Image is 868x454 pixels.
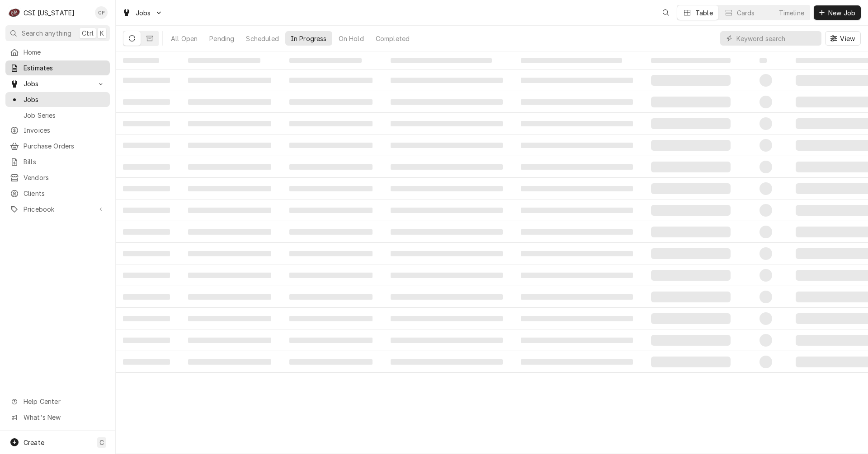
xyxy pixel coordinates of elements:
span: ‌ [521,121,633,126]
span: ‌ [188,99,271,105]
span: ‌ [391,143,503,148]
span: ‌ [123,251,170,256]
a: Go to Help Center [5,394,110,409]
span: ‌ [391,273,503,278]
span: ‌ [651,140,731,151]
span: ‌ [123,99,170,105]
span: ‌ [123,58,159,63]
span: New Job [826,8,857,18]
span: ‌ [651,75,731,86]
button: View [825,31,861,46]
span: Jobs [24,95,105,104]
div: Table [695,8,713,18]
span: ‌ [521,273,633,278]
span: ‌ [759,117,772,130]
div: Cards [737,8,755,18]
div: CSI [US_STATE] [24,8,75,18]
div: CP [95,6,108,19]
span: Vendors [24,173,105,182]
span: ‌ [289,164,373,170]
span: Purchase Orders [24,141,105,151]
a: Purchase Orders [5,139,110,153]
span: ‌ [123,229,170,235]
span: ‌ [123,294,170,300]
span: ‌ [651,335,731,346]
span: ‌ [521,208,633,213]
table: In Progress Jobs List Loading [116,51,868,454]
button: Search anythingCtrlK [5,25,110,41]
span: ‌ [521,143,633,148]
a: Go to What's New [5,410,110,425]
span: ‌ [759,226,772,238]
span: ‌ [188,338,271,343]
span: ‌ [391,316,503,321]
span: ‌ [521,78,633,83]
span: ‌ [289,208,373,213]
span: ‌ [391,99,503,105]
span: ‌ [188,143,271,148]
span: ‌ [521,359,633,365]
span: ‌ [188,78,271,83]
div: Scheduled [246,34,278,43]
span: ‌ [651,270,731,281]
span: ‌ [651,162,731,172]
span: ‌ [123,164,170,170]
span: ‌ [521,186,633,191]
span: ‌ [123,359,170,365]
span: ‌ [188,208,271,213]
a: Home [5,45,110,60]
span: C [99,438,104,447]
span: ‌ [188,58,260,63]
span: Clients [24,189,105,198]
a: Go to Jobs [5,76,110,91]
a: Bills [5,154,110,169]
a: Estimates [5,60,110,75]
div: Craig Pierce's Avatar [95,6,108,19]
span: ‌ [651,183,731,194]
span: ‌ [391,294,503,300]
span: ‌ [188,186,271,191]
a: Clients [5,186,110,201]
span: ‌ [123,121,170,126]
span: ‌ [123,338,170,343]
span: ‌ [759,356,772,368]
span: ‌ [289,99,373,105]
span: What's New [24,412,104,422]
span: ‌ [289,143,373,148]
span: ‌ [759,269,772,282]
span: ‌ [759,334,772,347]
span: ‌ [188,359,271,365]
span: ‌ [521,251,633,256]
span: Estimates [24,63,105,73]
span: View [838,34,857,43]
span: Jobs [136,8,151,18]
a: Jobs [5,92,110,107]
div: On Hold [339,34,364,43]
span: ‌ [759,58,767,63]
input: Keyword search [736,31,817,46]
span: ‌ [759,247,772,260]
span: ‌ [391,164,503,170]
span: ‌ [188,316,271,321]
span: ‌ [188,294,271,300]
div: In Progress [291,34,327,43]
span: ‌ [188,229,271,235]
span: ‌ [391,229,503,235]
span: ‌ [759,204,772,217]
span: ‌ [289,78,373,83]
span: ‌ [289,121,373,126]
span: ‌ [521,294,633,300]
span: Search anything [22,28,71,38]
span: Ctrl [82,28,94,38]
span: ‌ [759,161,772,173]
span: ‌ [391,121,503,126]
span: ‌ [123,186,170,191]
div: Timeline [779,8,804,18]
span: ‌ [289,251,373,256]
button: New Job [814,5,861,20]
span: ‌ [521,316,633,321]
a: Vendors [5,170,110,185]
span: ‌ [651,58,731,63]
span: ‌ [759,291,772,303]
span: ‌ [289,338,373,343]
